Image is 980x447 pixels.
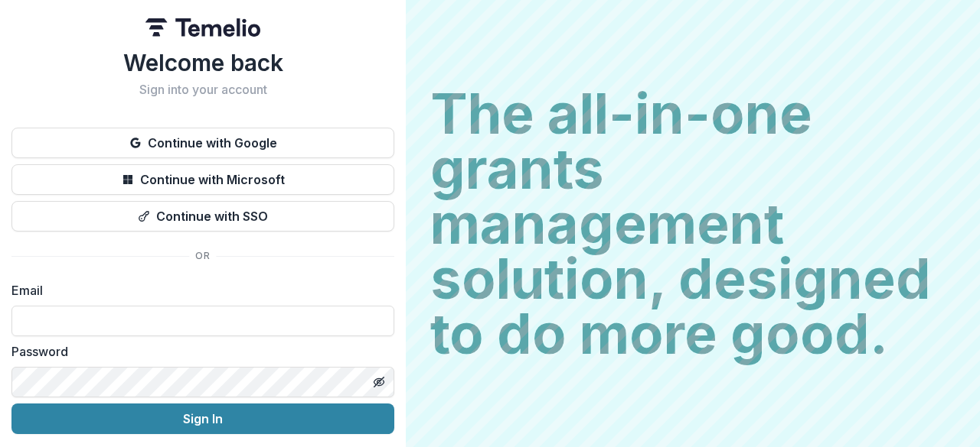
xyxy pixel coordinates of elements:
[11,128,394,158] button: Continue with Google
[367,370,391,394] button: Toggle password visibility
[11,164,394,195] button: Continue with Microsoft
[11,281,385,300] label: Email
[11,83,394,97] h2: Sign into your account
[11,342,385,361] label: Password
[11,201,394,232] button: Continue with SSO
[145,18,260,37] img: Temelio
[11,49,394,76] h1: Welcome back
[11,403,394,434] button: Sign In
